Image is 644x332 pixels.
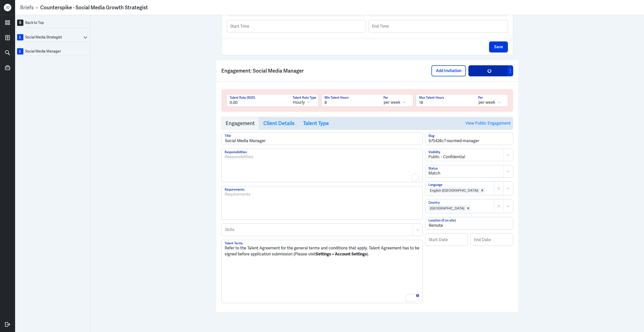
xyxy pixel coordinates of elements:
a: ESocial Media Manager [17,48,89,54]
strong: Settings > Account Settings [316,251,367,257]
h3: Engagement [226,120,255,126]
input: End Date [471,234,513,246]
button: Add Invitation [431,65,466,76]
h3: Client Details [263,120,295,126]
div: Remove English (UK) [479,187,485,193]
input: Max Talent Hours [416,94,475,106]
input: Min Talent Hours [321,94,381,106]
div: E [17,48,23,54]
a: Briefs [20,4,34,11]
input: End Time [369,20,508,32]
p: Refer to the Talent Agreement for the general terms and conditions that apply. Talent Agreement h... [225,245,419,257]
input: Talent Rate (SGD) [227,94,290,106]
a: BBack to Top [15,18,90,28]
div: English ([GEOGRAPHIC_DATA]) [429,187,479,193]
div: Counterspike - Social Media Growth Strategist [40,4,148,11]
input: Title [222,133,422,145]
input: Start Time [227,20,366,32]
div: B [17,20,23,26]
button: Save [489,41,508,52]
p: › [34,4,40,11]
a: View Public Engagement [465,117,511,130]
input: Start Date [425,234,468,246]
div: Remove United Kingdom [465,205,471,211]
h3: Engagement: Social Media Manager [221,68,431,74]
button: Save Engagement [468,65,507,76]
div: J D [4,4,11,11]
div: E [17,34,23,40]
input: Slug [425,133,513,145]
input: Location (if on-site) [425,217,513,229]
a: ESocial Media Strategist [17,34,82,40]
div: To enrich screen reader interactions, please activate Accessibility in Grammarly extension settings [225,245,419,302]
div: To enrich screen reader interactions, please activate Accessibility in Grammarly extension settings [225,154,419,181]
div: [GEOGRAPHIC_DATA] [429,205,465,211]
h3: Talent Type [303,120,329,126]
